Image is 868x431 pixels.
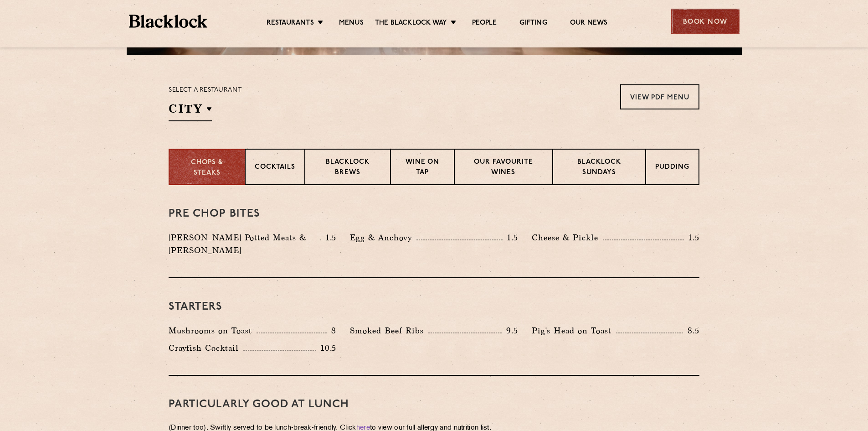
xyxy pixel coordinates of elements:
[169,101,212,121] h2: City
[321,232,337,244] p: 1.5
[169,208,699,220] h3: Pre Chop Bites
[400,157,445,179] p: Wine on Tap
[464,157,543,179] p: Our favourite wines
[532,231,603,244] p: Cheese & Pickle
[327,325,336,337] p: 8
[314,157,381,179] p: Blacklock Brews
[267,19,314,29] a: Restaurants
[350,231,416,244] p: Egg & Anchovy
[472,19,497,29] a: People
[684,232,699,244] p: 1.5
[350,324,428,337] p: Smoked Beef Ribs
[562,157,636,179] p: Blacklock Sundays
[169,324,257,337] p: Mushrooms on Toast
[179,158,236,178] p: Chops & Steaks
[620,84,699,109] a: View PDF Menu
[169,399,699,410] h3: PARTICULARLY GOOD AT LUNCH
[375,19,447,29] a: The Blacklock Way
[655,162,689,174] p: Pudding
[169,301,699,313] h3: Starters
[519,19,547,29] a: Gifting
[683,325,699,337] p: 8.5
[503,232,518,244] p: 1.5
[169,84,242,96] p: Select a restaurant
[255,162,295,174] p: Cocktails
[169,231,320,257] p: [PERSON_NAME] Potted Meats & [PERSON_NAME]
[532,324,616,337] p: Pig's Head on Toast
[129,15,208,28] img: BL_Textured_Logo-footer-cropped.svg
[671,9,740,34] div: Book Now
[339,19,364,29] a: Menus
[316,342,336,354] p: 10.5
[570,19,608,29] a: Our News
[502,325,518,337] p: 9.5
[169,342,243,354] p: Crayfish Cocktail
